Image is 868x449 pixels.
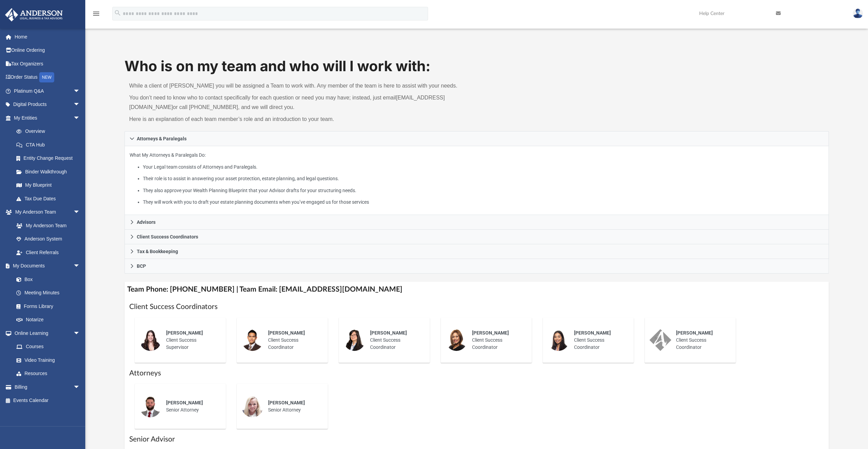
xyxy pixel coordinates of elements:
span: arrow_drop_down [73,205,87,219]
a: Online Ordering [5,44,90,57]
a: Home [5,30,90,44]
a: Advisors [124,215,829,230]
div: Client Success Coordinator [671,325,731,356]
a: BCP [124,259,829,274]
span: arrow_drop_down [73,326,87,340]
div: Client Success Coordinator [467,325,527,356]
span: [PERSON_NAME] [472,330,509,336]
p: Here is an explanation of each team member’s role and an introduction to your team. [129,114,472,124]
a: My Entitiesarrow_drop_down [5,111,90,125]
span: Tax & Bookkeeping [137,249,178,254]
div: Client Success Coordinator [569,325,629,356]
img: thumbnail [649,329,671,351]
span: Client Success Coordinators [137,234,198,239]
span: [PERSON_NAME] [166,400,203,405]
span: [PERSON_NAME] [370,330,407,336]
h1: Attorneys [129,368,824,378]
a: Tax & Bookkeeping [124,244,829,259]
a: My Anderson Teamarrow_drop_down [5,205,87,219]
span: Advisors [137,220,156,224]
p: While a client of [PERSON_NAME] you will be assigned a Team to work with. Any member of the team ... [129,81,472,91]
a: Client Success Coordinators [124,230,829,244]
div: Senior Attorney [161,394,221,418]
i: search [114,9,121,17]
span: arrow_drop_down [73,380,87,394]
a: Courses [10,340,87,354]
div: Client Success Supervisor [161,325,221,356]
a: My Blueprint [10,179,87,192]
li: Their role is to assist in answering your asset protection, estate planning, and legal questions. [143,174,824,183]
span: arrow_drop_down [73,259,87,273]
span: [PERSON_NAME] [574,330,611,336]
div: NEW [39,72,54,82]
span: [PERSON_NAME] [268,330,305,336]
div: Senior Attorney [263,394,323,418]
a: Binder Walkthrough [10,165,90,179]
a: Forms Library [10,299,84,313]
a: Attorneys & Paralegals [124,131,829,146]
a: Video Training [10,353,84,367]
a: Entity Change Request [10,152,90,165]
a: Tax Organizers [5,57,90,71]
li: They will work with you to draft your estate planning documents when you’ve engaged us for those ... [143,198,824,206]
h1: Who is on my team and who will I work with: [124,56,829,76]
a: CTA Hub [10,138,90,152]
a: My Anderson Team [10,219,84,232]
a: Online Learningarrow_drop_down [5,326,87,340]
a: [EMAIL_ADDRESS][DOMAIN_NAME] [129,95,445,110]
a: Overview [10,125,90,138]
a: My Documentsarrow_drop_down [5,259,87,273]
img: thumbnail [445,329,467,351]
i: menu [92,10,100,18]
img: Anderson Advisors Platinum Portal [3,8,65,21]
span: [PERSON_NAME] [166,330,203,336]
a: Order StatusNEW [5,71,90,84]
h1: Client Success Coordinators [129,302,824,312]
img: thumbnail [241,396,263,417]
div: Client Success Coordinator [263,325,323,356]
span: arrow_drop_down [73,84,87,98]
a: Events Calendar [5,394,90,407]
a: Anderson System [10,232,87,246]
a: Client Referrals [10,246,87,259]
a: Box [10,273,84,286]
span: [PERSON_NAME] [676,330,713,336]
a: Notarize [10,313,87,327]
h1: Senior Advisor [129,434,824,444]
img: thumbnail [547,329,569,351]
p: You don’t need to know who to contact specifically for each question or need you may have; instea... [129,93,472,112]
li: Your Legal team consists of Attorneys and Paralegals. [143,163,824,171]
a: Tax Due Dates [10,192,90,205]
li: They also approve your Wealth Planning Blueprint that your Advisor drafts for your structuring ne... [143,186,824,195]
div: Attorneys & Paralegals [124,146,829,215]
p: What My Attorneys & Paralegals Do: [130,151,824,206]
span: arrow_drop_down [73,98,87,112]
a: Billingarrow_drop_down [5,380,90,394]
a: Digital Productsarrow_drop_down [5,98,90,111]
img: User Pic [853,9,863,18]
span: Attorneys & Paralegals [137,136,187,141]
a: Meeting Minutes [10,286,87,300]
img: thumbnail [241,329,263,351]
div: Client Success Coordinator [365,325,425,356]
img: thumbnail [343,329,365,351]
h4: Team Phone: [PHONE_NUMBER] | Team Email: [EMAIL_ADDRESS][DOMAIN_NAME] [124,282,829,297]
a: Resources [10,367,87,381]
img: thumbnail [139,329,161,351]
a: Platinum Q&Aarrow_drop_down [5,84,90,98]
img: thumbnail [139,396,161,417]
span: arrow_drop_down [73,111,87,125]
span: [PERSON_NAME] [268,400,305,405]
a: menu [92,13,100,18]
span: BCP [137,264,146,268]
